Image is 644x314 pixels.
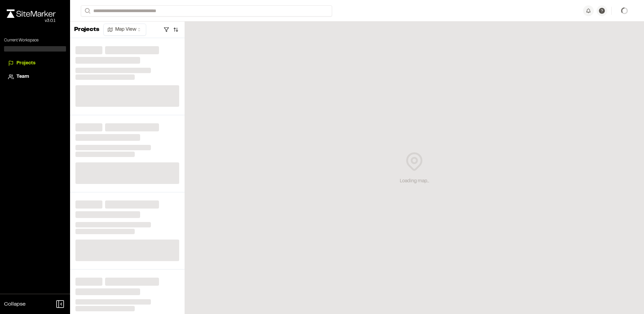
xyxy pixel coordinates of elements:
[17,73,29,81] span: Team
[7,18,56,24] div: Oh geez...please don't...
[8,73,62,81] a: Team
[74,25,99,34] p: Projects
[7,9,56,18] img: rebrand.png
[8,60,62,67] a: Projects
[4,300,26,308] span: Collapse
[400,178,429,185] div: Loading map...
[17,60,35,67] span: Projects
[81,5,93,17] button: Search
[4,37,66,43] p: Current Workspace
